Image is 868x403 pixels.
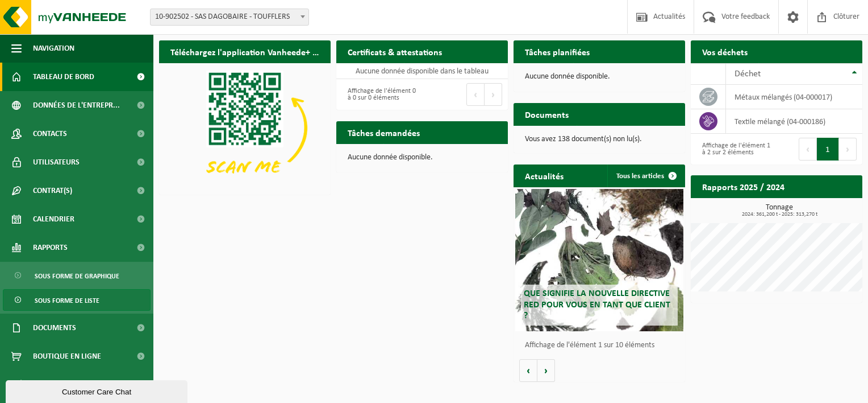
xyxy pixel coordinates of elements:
button: Next [485,83,502,106]
div: Affichage de l'élément 1 à 2 sur 2 éléments [696,137,771,162]
span: Déchet [735,69,761,79]
button: Vorige [519,359,537,382]
p: Aucune donnée disponible. [348,154,496,162]
h2: Certificats & attestations [336,40,453,63]
button: 1 [817,138,839,161]
h2: Tâches demandées [336,121,431,143]
img: Download de VHEPlus App [159,63,331,192]
a: Sous forme de graphique [3,265,151,286]
span: Sous forme de graphique [35,265,119,287]
a: Sous forme de liste [3,289,151,311]
h2: Rapports 2025 / 2024 [691,175,796,198]
h2: Tâches planifiées [514,40,601,63]
td: Aucune donnée disponible dans le tableau [336,63,508,79]
span: Données de l'entrepr... [33,91,120,120]
p: Aucune donnée disponible. [525,73,674,81]
button: Next [839,138,857,161]
p: Vous avez 138 document(s) non lu(s). [525,135,674,143]
a: Tous les articles [607,165,684,187]
a: Que signifie la nouvelle directive RED pour vous en tant que client ? [515,189,683,331]
span: Sous forme de liste [35,290,99,311]
span: Que signifie la nouvelle directive RED pour vous en tant que client ? [524,289,670,320]
span: Tableau de bord [33,63,94,91]
span: Documents [33,314,76,342]
h2: Vos déchets [691,40,759,63]
span: 10-902502 - SAS DAGOBAIRE - TOUFFLERS [151,9,308,25]
iframe: chat widget [6,378,190,403]
span: Contrat(s) [33,176,72,205]
p: Affichage de l'élément 1 sur 10 éléments [525,342,679,349]
h2: Téléchargez l'application Vanheede+ maintenant! [159,40,331,63]
span: Navigation [33,34,74,63]
button: Previous [466,83,485,106]
span: Contacts [33,120,67,148]
span: Conditions d'accepta... [33,371,119,399]
span: Boutique en ligne [33,342,101,371]
h2: Actualités [514,165,575,187]
span: Rapports [33,233,68,262]
span: Calendrier [33,205,74,233]
h3: Tonnage [696,204,862,217]
span: Utilisateurs [33,148,80,176]
td: textile mélangé (04-000186) [726,109,862,134]
td: métaux mélangés (04-000017) [726,85,862,109]
h2: Documents [514,103,580,125]
a: Consulter les rapports [763,198,861,220]
div: Affichage de l'élément 0 à 0 sur 0 éléments [342,82,416,107]
span: 2024: 361,200 t - 2025: 313,270 t [696,212,862,217]
button: Volgende [537,359,555,382]
button: Previous [799,138,817,161]
span: 10-902502 - SAS DAGOBAIRE - TOUFFLERS [150,9,309,26]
